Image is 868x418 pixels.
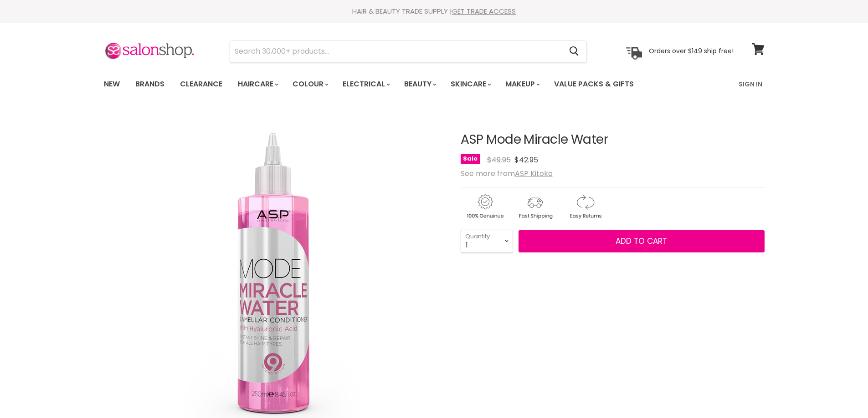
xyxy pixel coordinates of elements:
a: Sign In [733,75,768,94]
img: genuine.gif [461,193,509,221]
img: shipping.gif [511,193,559,221]
a: Haircare [231,75,284,94]
button: Search [562,41,586,62]
a: Beauty [397,75,442,94]
div: HAIR & BEAUTY TRADE SUPPLY | [92,7,776,16]
a: Electrical [336,75,395,94]
ul: Main menu [97,71,687,97]
a: Skincare [444,75,497,94]
span: $42.95 [514,155,538,165]
span: $49.95 [487,155,511,165]
input: Search [230,41,562,62]
span: Add to cart [616,236,667,247]
a: Makeup [498,75,545,94]
span: See more from [461,168,553,179]
form: Product [230,40,587,62]
a: New [97,75,127,94]
a: Value Packs & Gifts [547,75,641,94]
h1: ASP Mode Miracle Water [461,133,765,147]
a: GET TRADE ACCESS [452,6,516,16]
nav: Main [92,71,776,97]
span: Sale [461,154,480,164]
a: ASP Kitoko [515,168,553,179]
button: Add to cart [519,230,765,253]
p: Orders over $149 ship free! [649,47,734,55]
a: Brands [128,75,171,94]
select: Quantity [461,230,513,252]
img: returns.gif [561,193,609,221]
a: Colour [286,75,334,94]
a: Clearance [173,75,229,94]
